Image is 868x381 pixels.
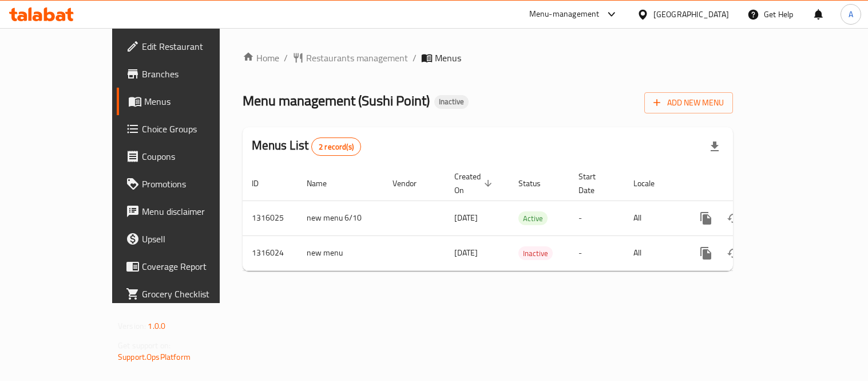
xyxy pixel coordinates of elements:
[117,60,257,88] a: Branches
[117,253,257,280] a: Coverage Report
[518,246,553,260] div: Inactive
[117,170,257,198] a: Promotions
[306,51,408,65] span: Restaurants management
[849,8,853,21] span: A
[117,280,257,308] a: Grocery Checklist
[298,235,383,270] td: new menu
[142,260,248,273] span: Coverage Report
[720,239,747,267] button: Change Status
[454,245,478,260] span: [DATE]
[393,176,431,190] span: Vendor
[284,51,288,65] li: /
[117,115,257,143] a: Choice Groups
[307,176,342,190] span: Name
[692,205,720,232] button: more
[653,96,724,110] span: Add New Menu
[142,122,248,136] span: Choice Groups
[569,201,624,235] td: -
[142,232,248,246] span: Upsell
[518,176,556,190] span: Status
[117,143,257,170] a: Coupons
[644,92,733,113] button: Add New Menu
[144,95,248,108] span: Menus
[243,166,811,271] table: enhanced table
[578,170,611,197] span: Start Date
[148,319,165,333] span: 1.0.0
[312,142,360,152] span: 2 record(s)
[683,166,811,201] th: Actions
[529,7,600,21] div: Menu-management
[311,138,361,156] div: Total records count
[252,176,274,190] span: ID
[434,95,469,109] div: Inactive
[142,67,248,81] span: Branches
[633,176,669,190] span: Locale
[118,338,171,353] span: Get support on:
[518,247,553,260] span: Inactive
[624,235,683,270] td: All
[434,97,469,107] span: Inactive
[142,205,248,218] span: Menu disclaimer
[117,225,257,253] a: Upsell
[243,88,430,113] span: Menu management ( Sushi Point )
[435,51,461,65] span: Menus
[117,88,257,115] a: Menus
[118,319,146,333] span: Version:
[518,211,548,225] div: Active
[117,33,257,60] a: Edit Restaurant
[252,137,361,156] h2: Menus List
[624,201,683,235] td: All
[701,133,728,160] div: Export file
[243,235,298,270] td: 1316024
[413,51,417,65] li: /
[118,349,191,364] a: Support.OpsPlatform
[243,201,298,235] td: 1316025
[292,51,408,65] a: Restaurants management
[298,201,383,235] td: new menu 6/10
[569,235,624,270] td: -
[653,8,729,21] div: [GEOGRAPHIC_DATA]
[142,177,248,191] span: Promotions
[243,51,733,65] nav: breadcrumb
[692,239,720,267] button: more
[243,51,279,65] a: Home
[142,40,248,53] span: Edit Restaurant
[454,170,496,197] span: Created On
[518,212,548,225] span: Active
[720,205,747,232] button: Change Status
[454,210,478,225] span: [DATE]
[142,150,248,163] span: Coupons
[142,287,248,301] span: Grocery Checklist
[117,198,257,225] a: Menu disclaimer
